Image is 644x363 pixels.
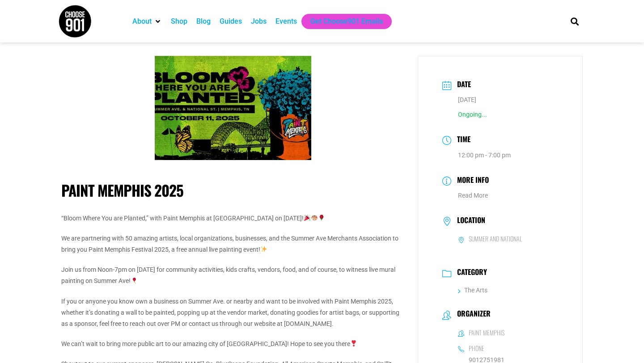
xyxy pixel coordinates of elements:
p: We can’t wait to bring more public art to our amazing city of [GEOGRAPHIC_DATA]! Hope to see you ... [61,338,404,350]
div: Search [568,14,582,29]
p: If you or anyone you know own a business on Summer Ave. or nearby and want to be involved with Pa... [61,296,404,330]
h3: Time [453,134,470,147]
img: 🎉 [304,215,310,221]
span: [DATE] [458,96,476,103]
a: Get Choose901 Emails [310,16,383,27]
h6: Summer and National [469,235,522,243]
div: About [128,14,166,29]
nav: Main nav [128,14,555,29]
h3: More Info [453,174,489,187]
a: Jobs [251,16,267,27]
span: Ongoing... [458,111,487,118]
a: Blog [196,16,211,27]
img: 🌹 [318,215,325,221]
p: We are partnering with 50 amazing artists, local organizations, businesses, and the Summer Ave Me... [61,233,404,255]
h3: Organizer [453,309,491,320]
h6: Paint Memphis [469,329,504,337]
h3: Location [453,216,485,227]
h1: Paint Memphis 2025 [61,181,404,199]
p: “Bloom Where You are Planted,” with Paint Memphis at [GEOGRAPHIC_DATA] on [DATE]! [61,213,404,224]
a: Guides [220,16,242,27]
a: Events [275,16,297,27]
abbr: 12:00 pm - 7:00 pm [458,152,511,159]
h3: Date [453,79,471,92]
img: ✨ [261,246,267,252]
h6: Phone [469,344,484,352]
p: Join us from Noon-7pm on [DATE] for community activities, kids crafts, vendors, food, and of cour... [61,264,404,287]
a: About [132,16,152,27]
img: ❣️ [351,340,357,346]
a: Shop [171,16,187,27]
a: The Arts [458,287,487,294]
a: Read More [458,192,488,199]
h3: Category [453,268,487,279]
img: 🎈 [131,278,137,284]
img: 🎨 [311,215,318,221]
